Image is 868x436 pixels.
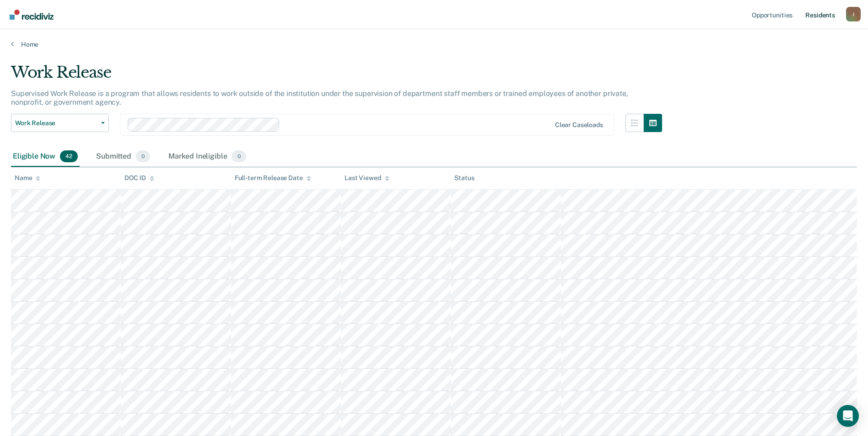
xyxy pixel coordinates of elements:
a: Home [11,40,857,48]
div: Work Release [11,63,662,89]
div: Status [454,174,474,182]
div: DOC ID [124,174,154,182]
div: Name [15,174,40,182]
div: Full-term Release Date [235,174,311,182]
p: Supervised Work Release is a program that allows residents to work outside of the institution und... [11,89,628,106]
button: Work Release [11,114,109,132]
div: Clear caseloads [555,121,603,129]
span: 0 [232,150,246,162]
div: J [846,7,861,21]
div: Last Viewed [345,174,389,182]
span: 42 [60,150,78,162]
div: Submitted0 [94,147,152,167]
img: Recidiviz [10,10,54,20]
div: Eligible Now42 [11,147,80,167]
div: Open Intercom Messenger [837,405,859,427]
span: Work Release [15,119,97,127]
div: Marked Ineligible0 [167,147,248,167]
button: Profile dropdown button [846,7,861,21]
span: 0 [136,150,150,162]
